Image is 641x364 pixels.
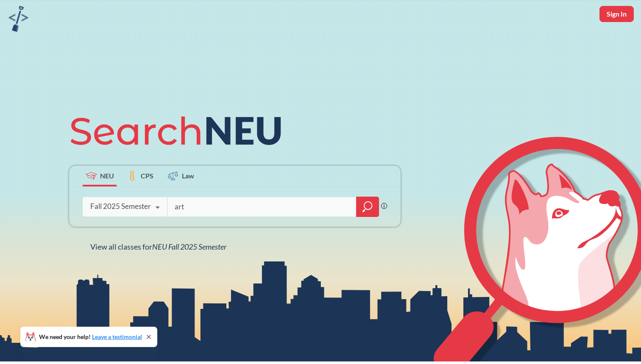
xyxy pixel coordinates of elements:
span: View all classes for [90,242,226,251]
img: sandbox logo [8,6,28,32]
input: Class, professor, course number, "phrase" [174,198,350,216]
span: NEU [100,171,114,181]
span: NEU Fall 2025 Semester [152,242,226,251]
svg: magnifying glass [362,201,373,213]
a: sandbox logo [8,6,28,34]
span: We need your help! [39,334,142,340]
div: Fall 2025 Semester [90,202,151,211]
div: magnifying glass [356,197,379,217]
span: Law [182,171,194,181]
span: CPS [141,171,153,181]
button: Sign In [599,6,634,22]
a: Leave a testimonial [92,333,142,340]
